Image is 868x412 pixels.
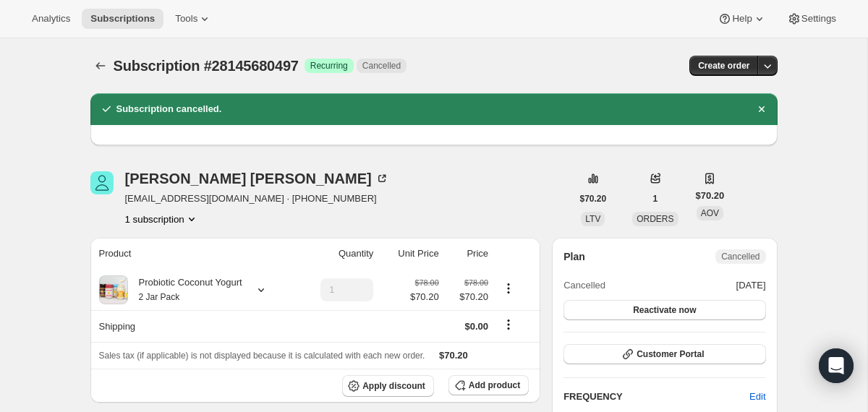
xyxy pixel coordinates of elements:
span: Tools [175,13,197,25]
span: Cancelled [563,278,605,293]
h2: Subscription cancelled. [116,102,222,116]
button: Add product [448,375,529,395]
div: [PERSON_NAME] [PERSON_NAME] [125,171,389,186]
th: Shipping [90,310,297,342]
button: Product actions [125,212,199,226]
button: Tools [166,9,221,29]
button: Edit [741,385,774,408]
span: Cancelled [721,251,759,262]
span: $70.20 [580,193,607,205]
span: $0.00 [465,321,489,332]
span: Edit [749,390,765,404]
span: [EMAIL_ADDRESS][DOMAIN_NAME] · [PHONE_NUMBER] [125,192,389,206]
small: 2 Jar Pack [139,292,180,302]
span: Cancelled [362,60,401,72]
h2: Plan [563,249,585,264]
button: $70.20 [571,189,616,209]
span: 1 [653,193,658,205]
span: Add product [469,379,520,391]
th: Unit Price [378,238,443,270]
span: Create order [698,60,749,72]
th: Price [443,238,493,270]
button: Subscriptions [82,9,163,29]
span: Analytics [32,13,70,25]
span: $70.20 [696,189,725,203]
button: Shipping actions [497,317,520,332]
span: $70.20 [448,290,488,304]
button: Product actions [497,280,520,296]
button: Create order [689,56,758,76]
span: [DATE] [736,278,766,293]
span: Subscriptions [90,13,155,25]
button: Help [709,9,775,29]
img: product img [99,275,128,304]
span: $70.20 [410,290,439,304]
button: Subscriptions [90,56,111,76]
button: Analytics [23,9,79,29]
span: Chandler Immordino [90,171,114,194]
span: Subscription #28145680497 [114,58,299,74]
button: Reactivate now [563,300,765,320]
span: Settings [801,13,836,25]
h2: FREQUENCY [563,390,749,404]
button: 1 [644,189,667,209]
span: Recurring [310,60,348,72]
div: Open Intercom Messenger [819,348,854,383]
small: $78.00 [464,278,488,287]
div: Probiotic Coconut Yogurt [128,275,242,304]
span: ORDERS [637,214,673,224]
span: Sales tax (if applicable) is not displayed because it is calculated with each new order. [99,351,425,361]
small: $78.00 [415,278,439,287]
span: $70.20 [439,350,468,361]
th: Quantity [297,238,378,270]
span: Reactivate now [633,304,696,316]
button: Settings [778,9,845,29]
th: Product [90,238,297,270]
span: Apply discount [362,380,425,392]
button: Dismiss notification [752,99,772,119]
span: AOV [701,208,719,218]
span: Help [732,13,752,25]
span: Customer Portal [637,348,704,360]
button: Customer Portal [563,344,765,364]
button: Apply discount [342,375,434,397]
span: LTV [585,214,600,224]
